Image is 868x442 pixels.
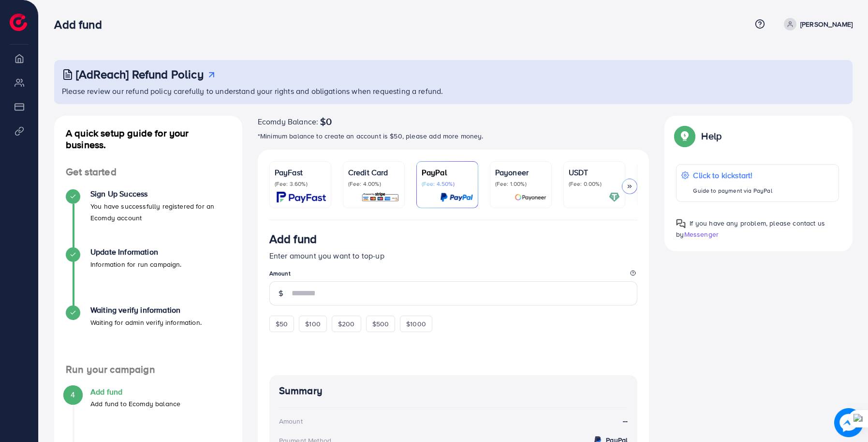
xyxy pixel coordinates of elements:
p: Please review our refund policy carefully to understand your rights and obligations when requesti... [62,85,847,97]
img: Popup guide [676,219,686,229]
img: image [835,409,863,437]
p: (Fee: 3.60%) [275,180,326,188]
span: Ecomdy Balance: [258,116,318,127]
img: logo [10,14,27,31]
h3: Add fund [269,232,317,246]
p: (Fee: 4.50%) [422,180,473,188]
img: card [277,192,326,203]
span: Messenger [684,229,719,239]
p: (Fee: 4.00%) [348,180,399,188]
span: 4 [71,389,75,400]
p: *Minimum balance to create an account is $50, please add more money. [258,130,649,142]
div: Amount [279,416,303,426]
h3: Add fund [54,17,109,31]
img: card [515,192,546,203]
span: $500 [372,319,389,329]
legend: Amount [269,269,638,281]
p: You have successfully registered for an Ecomdy account [90,200,231,224]
img: Popup guide [676,127,693,145]
h4: Waiting verify information [90,305,202,315]
a: [PERSON_NAME] [780,18,853,30]
strong: -- [623,415,628,427]
img: card [609,192,620,203]
img: card [440,192,473,203]
span: If you have any problem, please contact us by [676,218,825,239]
p: Enter amount you want to top-up [269,250,638,261]
li: Waiting verify information [54,305,242,364]
h4: Add fund [90,387,180,396]
p: (Fee: 0.00%) [569,180,620,188]
h4: A quick setup guide for your business. [54,127,242,151]
img: card [361,192,399,203]
p: (Fee: 1.00%) [495,180,546,188]
span: $100 [305,319,321,329]
p: [PERSON_NAME] [800,18,853,30]
p: Click to kickstart! [693,169,772,181]
p: Credit Card [348,167,399,178]
p: Information for run campaign. [90,259,182,270]
p: Payoneer [495,167,546,178]
p: PayPal [422,167,473,178]
p: Add fund to Ecomdy balance [90,398,180,410]
span: $1000 [406,319,426,329]
p: Help [701,130,721,142]
p: PayFast [275,167,326,178]
span: $50 [276,319,288,329]
li: Sign Up Success [54,189,242,247]
li: Update Information [54,247,242,305]
h4: Get started [54,166,242,178]
h4: Run your campaign [54,364,242,376]
p: USDT [569,167,620,178]
p: Guide to payment via PayPal [693,185,772,197]
h4: Summary [279,385,628,397]
h4: Update Information [90,247,182,257]
span: $200 [338,319,355,329]
span: $0 [320,116,332,127]
p: Waiting for admin verify information. [90,317,202,328]
h3: [AdReach] Refund Policy [76,67,204,81]
h4: Sign Up Success [90,189,231,198]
